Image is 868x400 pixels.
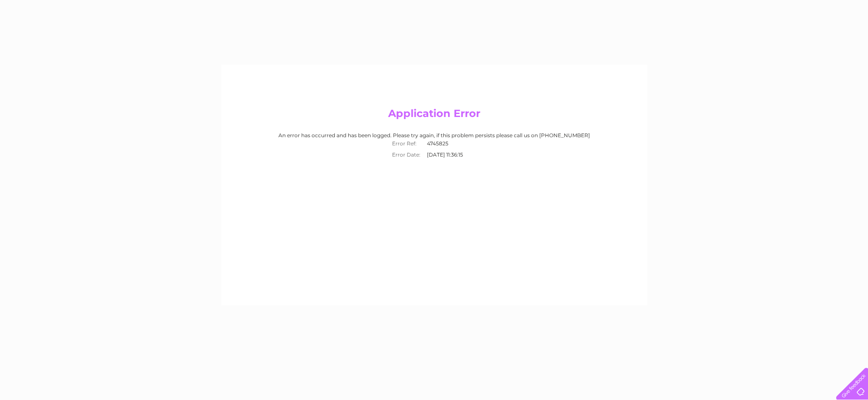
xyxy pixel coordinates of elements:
[425,138,480,149] td: 4745825
[388,138,425,149] th: Error Ref:
[388,149,425,160] th: Error Date:
[425,149,480,160] td: [DATE] 11:36:15
[229,108,639,124] h2: Application Error
[229,132,639,160] div: An error has occurred and has been logged. Please try again, if this problem persists please call...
